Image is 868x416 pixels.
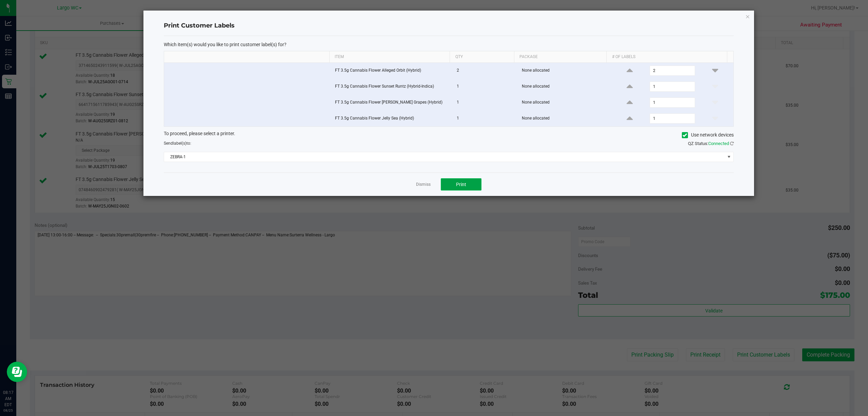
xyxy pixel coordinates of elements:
td: 2 [453,63,518,79]
th: Package [514,51,607,63]
a: Dismiss [416,182,431,187]
td: FT 3.5g Cannabis Flower Jelly Sea (Hybrid) [331,111,453,126]
div: To proceed, please select a printer. [159,130,739,140]
p: Which item(s) would you like to print customer label(s) for? [164,41,734,48]
td: FT 3.5g Cannabis Flower Sunset Runtz (Hybrid-Indica) [331,79,453,95]
td: None allocated [518,111,611,126]
td: None allocated [518,79,611,95]
h4: Print Customer Labels [164,21,734,30]
span: Send to: [164,141,191,146]
td: None allocated [518,63,611,79]
td: FT 3.5g Cannabis Flower Alleged Orbit (Hybrid) [331,63,453,79]
span: label(s) [173,141,186,146]
span: ZEBRA-1 [164,152,725,162]
th: # of labels [606,51,727,63]
iframe: Resource center [7,362,27,382]
td: 1 [453,95,518,111]
td: None allocated [518,95,611,111]
th: Item [329,51,450,63]
label: Use network devices [682,131,734,139]
button: Print [441,178,481,191]
th: Qty [450,51,514,63]
td: 1 [453,111,518,126]
span: Connected [708,141,729,146]
span: Print [456,182,466,187]
td: FT 3.5g Cannabis Flower [PERSON_NAME] Grapes (Hybrid) [331,95,453,111]
td: 1 [453,79,518,95]
span: QZ Status: [688,141,734,146]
